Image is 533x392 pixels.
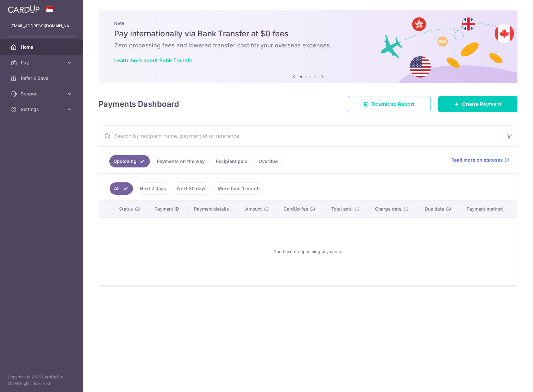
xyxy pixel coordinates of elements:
[254,155,282,167] a: Overdue
[451,157,503,163] span: Read more on statuses
[189,201,240,217] th: Payment details
[425,206,444,212] span: Due date
[114,42,502,49] h6: Zero processing fees and lowered transfer cost for your overseas expenses
[21,44,64,50] span: Home
[99,10,517,83] img: Bank transfer banner
[461,201,517,217] th: Payment method
[173,182,211,195] a: Next 30 days
[110,182,133,195] a: All
[149,201,189,217] th: Payment ID
[331,206,353,212] span: Total amt.
[8,5,40,13] img: CardUp
[21,106,64,113] span: Settings
[245,206,262,212] span: Amount
[371,100,415,108] span: Download Report
[109,155,150,167] a: Upcoming
[21,91,64,97] span: Support
[212,155,252,167] a: Recipient paid
[462,100,502,108] span: Create Payment
[451,157,509,163] a: Read more on statuses
[99,126,502,146] input: Search by recipient name, payment id or reference
[284,206,308,212] span: CardUp fee
[213,182,264,195] a: More than 1 month
[438,96,517,112] a: Create Payment
[375,206,402,212] span: Charge date
[136,182,170,195] a: Next 7 days
[348,96,430,112] a: Download Report
[152,155,209,167] a: Payments on the way
[99,98,179,110] h4: Payments Dashboard
[114,29,502,39] h5: Pay internationally via Bank Transfer at $0 fees
[107,223,509,280] div: You have no upcoming payments.
[119,206,133,212] span: Status
[21,59,64,66] span: Pay
[10,23,73,29] p: [EMAIL_ADDRESS][DOMAIN_NAME]
[114,57,194,64] a: Learn more about Bank Transfer
[21,75,64,81] span: Refer & Save
[114,21,502,26] p: NEW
